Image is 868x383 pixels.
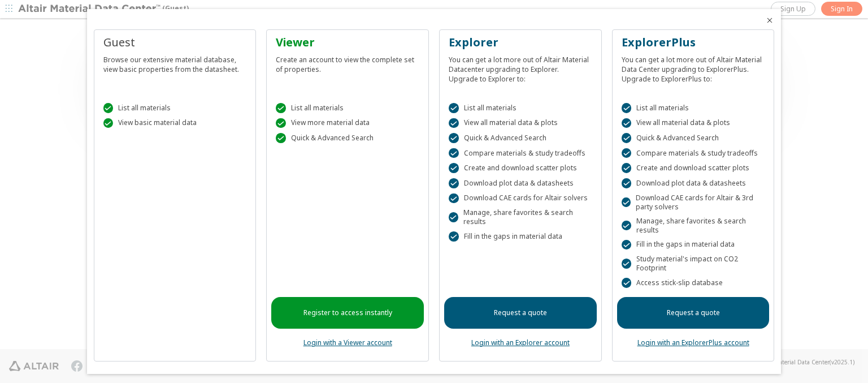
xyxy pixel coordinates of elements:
[103,50,247,74] div: Browse our extensive material database, view basic properties from the datasheet.
[622,221,631,231] div: 
[622,118,765,128] div: View all material data & plots
[449,118,592,128] div: View all material data & plots
[622,35,765,50] div: ExplorerPlus
[622,163,632,173] div: 
[449,133,459,143] div: 
[103,103,114,113] div: 
[622,133,632,143] div: 
[276,118,286,128] div: 
[622,240,765,250] div: Fill in the gaps in material data
[765,16,774,25] button: Close
[622,103,632,113] div: 
[444,297,597,329] a: Request a quote
[449,118,459,128] div: 
[449,208,592,226] div: Manage, share favorites & search results
[449,50,592,84] div: You can get a lot more out of Altair Material Datacenter upgrading to Explorer. Upgrade to Explor...
[449,212,458,222] div: 
[449,193,592,204] div: Download CAE cards for Altair solvers
[622,148,632,158] div: 
[449,103,459,113] div: 
[622,148,765,158] div: Compare materials & study tradeoffs
[471,338,570,347] a: Login with an Explorer account
[449,178,459,188] div: 
[449,148,592,158] div: Compare materials & study tradeoffs
[449,178,592,188] div: Download plot data & datasheets
[449,193,459,204] div: 
[276,35,419,50] div: Viewer
[622,50,765,84] div: You can get a lot more out of Altair Material Data Center upgrading to ExplorerPlus. Upgrade to E...
[622,217,765,235] div: Manage, share favorites & search results
[276,133,286,143] div: 
[449,163,459,173] div: 
[622,193,765,212] div: Download CAE cards for Altair & 3rd party solvers
[449,103,592,113] div: List all materials
[449,231,592,242] div: Fill in the gaps in material data
[276,118,419,128] div: View more material data
[449,35,592,50] div: Explorer
[622,255,765,273] div: Study material's impact on CO2 Footprint
[271,297,424,329] a: Register to access instantly
[276,133,419,143] div: Quick & Advanced Search
[103,35,247,50] div: Guest
[103,118,247,128] div: View basic material data
[622,278,765,288] div: Access stick-slip database
[622,118,632,128] div: 
[449,148,459,158] div: 
[622,178,632,188] div: 
[622,133,765,143] div: Quick & Advanced Search
[449,133,592,143] div: Quick & Advanced Search
[276,50,419,74] div: Create an account to view the complete set of properties.
[449,163,592,173] div: Create and download scatter plots
[622,278,632,288] div: 
[103,118,114,128] div: 
[276,103,419,113] div: List all materials
[622,178,765,188] div: Download plot data & datasheets
[622,197,631,208] div: 
[622,240,632,250] div: 
[449,231,459,242] div: 
[103,103,247,113] div: List all materials
[276,103,286,113] div: 
[622,259,631,269] div: 
[303,338,392,347] a: Login with a Viewer account
[617,297,770,329] a: Request a quote
[622,103,765,113] div: List all materials
[637,338,749,347] a: Login with an ExplorerPlus account
[622,163,765,173] div: Create and download scatter plots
